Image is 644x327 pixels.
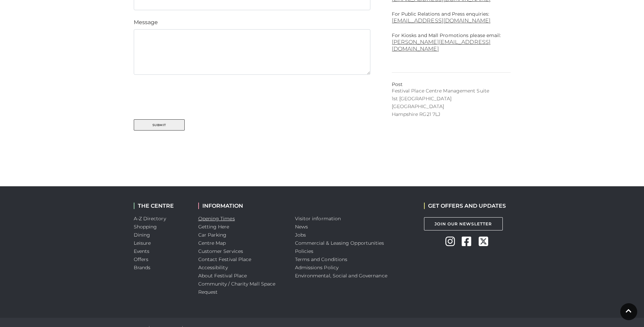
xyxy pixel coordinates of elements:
a: Customer Services [198,248,243,254]
a: Contact Festival Place [198,256,252,262]
a: News [295,224,308,230]
p: [GEOGRAPHIC_DATA] [392,103,511,110]
a: A-Z Directory [134,216,166,222]
a: Brands [134,264,151,271]
a: Community / Charity Mall Space Request [198,281,276,295]
a: Jobs [295,232,306,238]
h2: THE CENTRE [134,203,188,209]
a: Dining [134,232,150,238]
a: Environmental, Social and Governance [295,273,387,279]
a: Terms and Conditions [295,256,348,262]
a: Getting Here [198,224,229,230]
a: Join Our Newsletter [424,217,503,230]
a: Offers [134,256,149,262]
p: For Public Relations and Press enquiries: [392,11,511,24]
label: Message [134,18,158,27]
a: Shopping [134,224,157,230]
a: Leisure [134,240,151,246]
a: Accessibility [198,264,228,271]
a: About Festival Place [198,273,247,279]
button: Submit [134,119,185,131]
p: For Kiosks and Mall Promotions please email: [392,32,511,52]
h2: INFORMATION [198,203,285,209]
a: Opening Times [198,216,235,222]
h2: GET OFFERS AND UPDATES [424,203,506,209]
a: Visitor information [295,216,341,222]
a: Commercial & Leasing Opportunities [295,240,384,246]
p: 1st [GEOGRAPHIC_DATA] [392,96,511,102]
a: [PERSON_NAME][EMAIL_ADDRESS][DOMAIN_NAME] [392,39,491,52]
iframe: Widget containing checkbox for hCaptcha security challenge [134,83,236,109]
a: Car Parking [198,232,227,238]
p: Post [392,81,511,88]
p: Hampshire RG21 7LJ [392,111,511,118]
a: Centre Map [198,240,226,246]
a: [EMAIL_ADDRESS][DOMAIN_NAME] [392,17,491,24]
a: Admissions Policy [295,264,339,271]
a: Events [134,248,150,254]
p: Festival Place Centre Management Suite [392,88,511,94]
a: Policies [295,248,314,254]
